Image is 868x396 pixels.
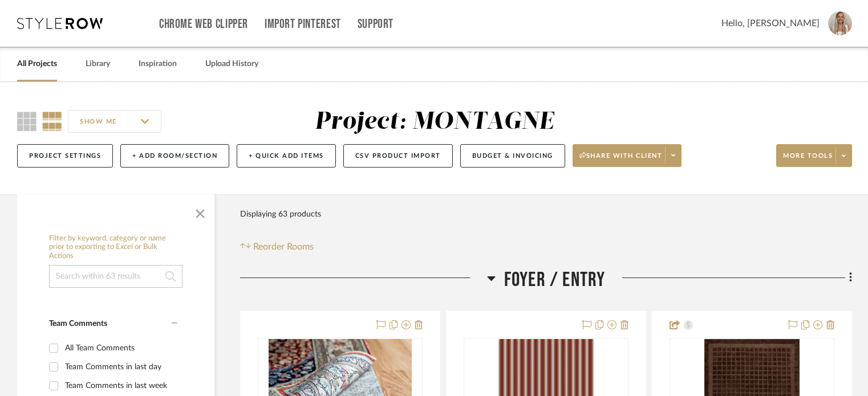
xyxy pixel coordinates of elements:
span: More tools [783,152,833,169]
span: Team Comments [49,320,107,328]
span: Reorder Rooms [253,240,314,254]
button: Reorder Rooms [240,240,314,254]
a: Library [86,56,110,72]
div: Displaying 63 products [240,203,321,226]
img: avatar [828,11,852,35]
div: Team Comments in last week [65,377,175,395]
a: Upload History [205,56,258,72]
a: Support [358,19,394,29]
div: Project: MONTAGNE [315,110,554,134]
button: + Quick Add Items [237,144,336,168]
div: All Team Comments [65,339,175,357]
button: CSV Product Import [343,144,453,168]
button: More tools [776,144,852,167]
a: Chrome Web Clipper [159,19,248,29]
button: + Add Room/Section [120,144,229,168]
span: Foyer / Entry [504,268,606,292]
input: Search within 63 results [49,265,182,288]
button: Budget & Invoicing [460,144,565,168]
button: Project Settings [17,144,113,168]
button: Share with client [573,144,682,167]
h6: Filter by keyword, category or name prior to exporting to Excel or Bulk Actions [49,234,182,261]
a: Inspiration [139,56,177,72]
button: Close [189,200,212,223]
span: Hello, [PERSON_NAME] [721,17,820,30]
a: All Projects [17,56,57,72]
a: Import Pinterest [265,19,341,29]
span: Share with client [579,152,663,169]
div: Team Comments in last day [65,358,175,376]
